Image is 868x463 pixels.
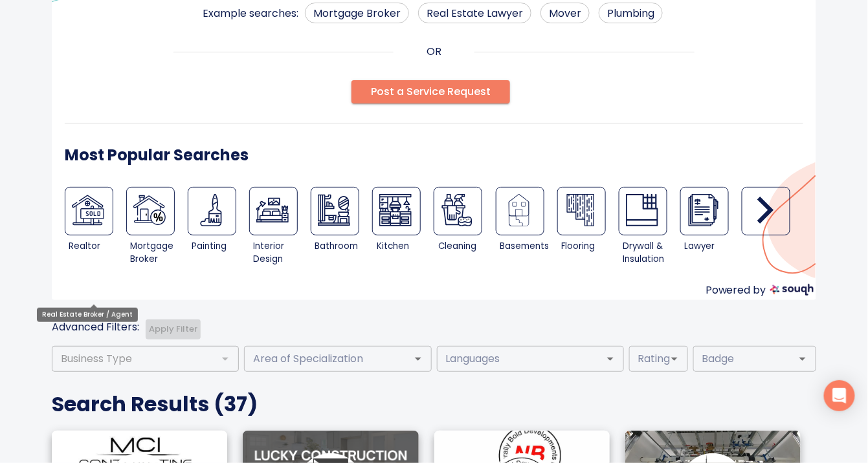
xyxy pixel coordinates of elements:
p: Example searches: [203,6,298,23]
button: Open [794,350,812,368]
p: OR [427,44,441,59]
div: Lawyer [684,240,737,253]
div: Bathroom [315,240,368,253]
img: souqh logo [770,284,814,296]
div: Painting [192,240,245,253]
div: Interior Design [254,240,307,266]
img: Bathroom Remodeling [318,194,350,226]
div: Open Intercom Messenger [824,380,855,411]
div: Mortgage Broker / Agent [126,187,188,270]
button: Open [409,350,427,368]
div: Drywall & Insulation [623,240,676,266]
div: Flooring [557,187,619,270]
img: Kitchen Remodeling [379,194,412,226]
button: Post a Service Request [351,80,510,103]
div: Painters & Decorators [188,187,249,270]
button: Open [601,350,619,368]
div: Basements [496,187,557,270]
div: Basements [500,240,553,253]
a: Painters & Decorators [188,187,236,235]
div: Cleaning [438,240,491,253]
a: Flooring [557,187,606,235]
h4: Search Results ( 37 ) [52,391,816,417]
a: Cleaning Services [434,187,482,235]
div: Kitchen Remodeling [372,187,434,270]
img: Drywall and Insulation [626,194,658,226]
div: Cleaning Services [434,187,495,270]
div: Kitchen [377,240,430,253]
span: Plumbing [599,5,662,21]
a: Bathroom Remodeling [311,187,359,235]
a: Mortgage Broker / Agent [126,187,175,235]
div: Interior Design Services [249,187,311,270]
a: Plumbing [599,3,663,23]
span: Mover [541,5,589,21]
button: Open [665,350,684,368]
div: Bathroom Remodeling [311,187,372,270]
a: Interior Design Services [249,187,298,235]
a: Mortgage Broker [305,3,409,23]
h6: Most Popular Searches [65,143,249,167]
div: Mortgage Broker [130,240,183,266]
a: Basements [496,187,544,235]
img: Real Estate Lawyer [687,194,720,226]
p: Powered by [706,283,766,300]
img: Interior Design Services [256,194,289,226]
span: Mortgage Broker [306,5,408,21]
img: Cleaning Services [441,194,473,226]
div: Flooring [561,240,614,253]
p: Advanced Filters: [52,319,139,335]
a: Kitchen Remodeling [372,187,421,235]
img: Basements [503,194,535,226]
img: Mortgage Broker / Agent [133,194,166,226]
div: Drywall and Insulation [619,187,680,270]
a: Mover [540,3,590,23]
a: Real Estate Lawyer [680,187,729,235]
div: Realtor [69,240,122,253]
a: Real Estate Broker / Agent [65,187,113,235]
img: Real Estate Broker / Agent [72,194,104,226]
span: Post a Service Request [371,83,491,101]
img: Painters & Decorators [195,194,227,226]
span: Real Estate Lawyer [419,5,531,21]
img: Flooring [564,194,597,226]
a: Drywall and Insulation [619,187,667,235]
div: Real Estate Lawyer [680,187,742,270]
a: Real Estate Lawyer [418,3,531,23]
